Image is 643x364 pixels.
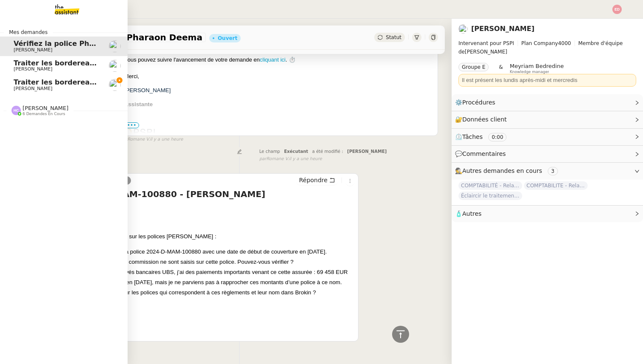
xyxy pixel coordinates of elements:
img: users%2F0zQGGmvZECeMseaPawnreYAQQyS2%2Favatar%2Feddadf8a-b06f-4db9-91c4-adeed775bb0f [458,24,468,34]
span: Données client [462,116,507,123]
a: cliquant ici [260,56,286,63]
div: 🔐Données client [452,111,643,128]
nz-tag: Groupe E [458,63,489,71]
div: 🧴Autres [452,206,643,222]
span: Procédures [462,99,495,106]
span: Éclaircir le traitement des bordereaux GoldenCare [458,192,522,200]
span: Intervenant pour PSPI [458,40,514,46]
span: [PERSON_NAME] [124,87,171,93]
span: Traiter les bordereaux de commission [DATE] [14,78,187,86]
span: & [499,63,503,74]
span: [PERSON_NAME] [14,86,52,91]
span: Assistante [124,101,153,107]
span: Dans Brokin, je retrouve la police 2024-D-MAM-100880 avec une date de début de couverture en [DAT... [62,248,327,265]
img: users%2F0zQGGmvZECeMseaPawnreYAQQyS2%2Favatar%2Feddadf8a-b06f-4db9-91c4-adeed775bb0f [109,40,121,52]
img: svg [11,106,21,115]
span: 4000 [558,40,571,46]
span: 💬 [455,150,509,157]
span: 🧴 [455,210,481,217]
span: [PERSON_NAME] [14,47,52,53]
app-user-label: Knowledge manager [510,63,564,74]
span: [PERSON_NAME] [458,39,636,56]
span: Knowledge manager [510,70,549,74]
h4: Police 2024-D-MAM-100880 - [PERSON_NAME] [45,188,355,200]
span: a été modifié : [312,149,343,154]
span: ⚙️ [455,98,499,107]
span: par [259,155,267,163]
span: [PERSON_NAME] [347,149,387,154]
span: ⏲️ [455,133,514,140]
img: users%2Fa6PbEmLwvGXylUqKytRPpDpAx153%2Favatar%2Ffanny.png [109,60,121,72]
small: Romane V. [259,155,322,163]
span: 6 demandes en cours [23,112,65,116]
a: [PERSON_NAME] [471,25,535,33]
span: Le champ [259,149,280,154]
span: COMPTABILITÉ - Relance des primes GoldenCare impayées- août 2025 [458,181,522,190]
span: Traiter les bordereaux de commission [DATE] [14,59,187,67]
span: Mes demandes [4,28,53,37]
span: Plan Company [521,40,558,46]
span: Meyriam Bedredine [510,63,564,69]
span: ••• [124,122,139,128]
span: 🔐 [455,115,510,124]
img: users%2Fa6PbEmLwvGXylUqKytRPpDpAx153%2Favatar%2Ffanny.png [109,79,121,91]
span: Répondre [299,176,327,184]
span: Commentaires [462,150,506,157]
span: [PERSON_NAME] [23,105,68,111]
span: il y a une heure [289,155,322,163]
span: il y a une heure [150,136,183,143]
div: ⏲️Tâches 0:00 [452,129,643,145]
span: [PERSON_NAME] [14,66,52,72]
span: Je ne comprends pas la situation sur les polices [PERSON_NAME] : [45,233,216,240]
nz-tag: 3 [548,167,558,175]
span: Quand je regarde les relevés bancaires UBS, j’ai des paiements importants venant ce cette assurée... [62,269,348,296]
span: 🕵️ [455,167,561,174]
div: Vous pouvez suivre l'avancement de votre demande en . ⏱️ [124,56,434,64]
span: Statut [386,34,401,40]
small: Romane V. [120,136,183,143]
div: 💬Commentaires [452,146,643,162]
button: Répondre [296,175,338,185]
span: Tâches [462,133,483,140]
span: Vérifiez la police Pharaon Deema [14,40,140,48]
img: Une image contenant capture d’écran, cercle, Graphique, PoliceDescription générée automatiquement [124,128,155,136]
img: svg [612,5,622,14]
span: Autres [462,210,481,217]
div: ⚙️Procédures [452,94,643,111]
span: Exécutant [284,149,308,154]
span: Autres demandes en cours [462,167,542,174]
nz-tag: 0:00 [488,133,506,141]
div: 🕵️Autres demandes en cours 3 [452,163,643,179]
span: COMPTABILITE - Relances factures impayées - [DATE] [524,181,588,190]
div: Merci, [124,72,434,81]
div: Il est présent les lundis après-midi et mercredis [462,76,633,85]
div: Ouvert [218,36,237,41]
